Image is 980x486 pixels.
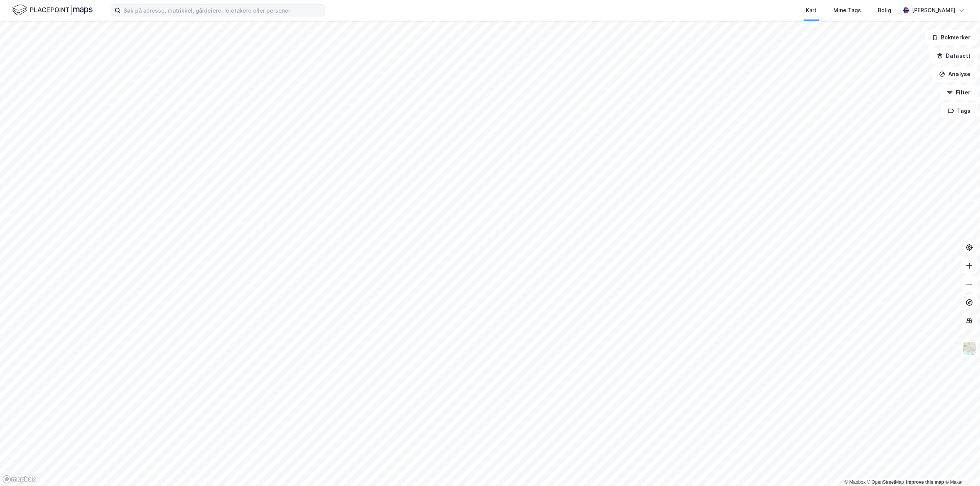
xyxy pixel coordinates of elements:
img: logo.f888ab2527a4732fd821a326f86c7f29.svg [12,3,93,17]
div: Mine Tags [833,6,861,15]
div: Kontrollprogram for chat [942,449,980,486]
a: Mapbox homepage [2,475,36,484]
input: Søk på adresse, matrikkel, gårdeiere, leietakere eller personer [121,5,325,16]
button: Filter [940,85,977,100]
a: Improve this map [906,479,944,485]
iframe: Chat Widget [942,449,980,486]
div: Bolig [878,6,891,15]
div: Kart [806,6,817,15]
button: Tags [941,103,977,119]
button: Analyse [933,67,977,82]
a: OpenStreetMap [867,479,904,485]
a: Mapbox [844,479,866,485]
div: [PERSON_NAME] [912,6,955,15]
button: Bokmerker [925,30,977,45]
button: Datasett [930,48,977,63]
img: Z [962,341,977,356]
